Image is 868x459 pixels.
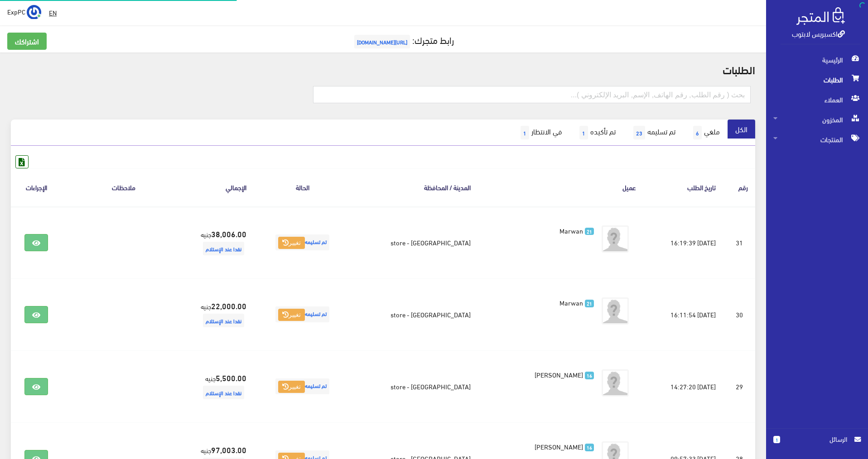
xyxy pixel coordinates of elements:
[354,35,410,48] span: [URL][DOMAIN_NAME]
[559,296,583,309] span: Marwan
[186,350,254,422] td: جنيه
[203,242,244,255] span: نقدا عند الإستلام
[535,368,583,381] span: [PERSON_NAME]
[352,206,478,279] td: [GEOGRAPHIC_DATA] - store
[492,441,594,451] a: 16 [PERSON_NAME]
[773,90,861,110] span: العملاء
[643,206,723,279] td: [DATE] 16:19:39
[569,120,623,146] a: تم تأكيده1
[773,50,861,70] span: الرئيسية
[787,434,847,444] span: الرسائل
[585,372,594,379] span: 16
[585,228,594,235] span: 21
[275,378,329,394] span: تم تسليمه
[693,126,702,139] span: 6
[766,129,868,149] a: المنتجات
[203,314,244,327] span: نقدا عند الإستلام
[792,27,845,40] a: اكسبريس لابتوب
[766,70,868,90] a: الطلبات
[352,31,454,48] a: رابط متجرك:[URL][DOMAIN_NAME]
[623,120,683,146] a: تم تسليمه23
[643,168,723,206] th: تاريخ الطلب
[11,63,755,75] h2: الطلبات
[728,120,755,139] a: الكل
[211,300,246,311] strong: 22,000.00
[352,350,478,422] td: [GEOGRAPHIC_DATA] - store
[186,278,254,350] td: جنيه
[766,50,868,70] a: الرئيسية
[773,70,861,90] span: الطلبات
[313,86,751,103] input: بحث ( رقم الطلب, رقم الهاتف, الإسم, البريد اﻹلكتروني )...
[7,5,41,19] a: ... ExpPC
[49,7,57,18] u: EN
[352,278,478,350] td: [GEOGRAPHIC_DATA] - store
[602,225,629,253] img: avatar.png
[254,168,352,206] th: الحالة
[278,309,305,321] button: تغيير
[211,228,246,239] strong: 38,006.00
[585,300,594,307] span: 21
[535,440,583,453] span: [PERSON_NAME]
[278,237,305,249] button: تغيير
[203,386,244,399] span: نقدا عند الإستلام
[11,168,62,206] th: الإجراءات
[521,126,529,139] span: 1
[773,434,861,454] a: 1 الرسائل
[216,372,246,383] strong: 5,500.00
[478,168,643,206] th: عميل
[773,436,780,443] span: 1
[278,381,305,393] button: تغيير
[7,6,25,17] span: ExpPC
[773,129,861,149] span: المنتجات
[275,234,329,250] span: تم تسليمه
[766,110,868,129] a: المخزون
[492,369,594,379] a: 16 [PERSON_NAME]
[796,7,845,25] img: .
[7,33,47,50] a: اشتراكك
[773,110,861,129] span: المخزون
[643,350,723,422] td: [DATE] 14:27:20
[62,168,186,206] th: ملاحظات
[602,297,629,325] img: avatar.png
[27,5,41,19] img: ...
[643,278,723,350] td: [DATE] 16:11:54
[492,297,594,307] a: 21 Marwan
[723,206,755,279] td: 31
[275,306,329,322] span: تم تسليمه
[352,168,478,206] th: المدينة / المحافظة
[723,278,755,350] td: 30
[585,444,594,451] span: 16
[579,126,588,139] span: 1
[492,225,594,235] a: 21 Marwan
[633,126,645,139] span: 23
[683,120,728,146] a: ملغي6
[511,120,569,146] a: في الانتظار1
[186,168,254,206] th: اﻹجمالي
[723,168,755,206] th: رقم
[186,206,254,279] td: جنيه
[602,369,629,397] img: avatar.png
[723,350,755,422] td: 29
[559,224,583,237] span: Marwan
[766,90,868,110] a: العملاء
[11,397,45,431] iframe: Drift Widget Chat Controller
[211,444,246,455] strong: 97,003.00
[45,5,60,21] a: EN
